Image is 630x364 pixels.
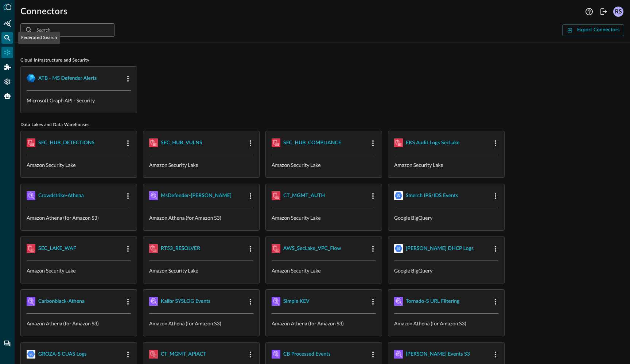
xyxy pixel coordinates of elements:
img: AWSAthena.svg [149,191,158,200]
p: Amazon Athena (for Amazon S3) [149,320,253,327]
span: Cloud Infrastructure and Security [20,58,624,63]
div: Chat [1,338,13,349]
img: AWSAthena.svg [27,191,35,200]
p: Amazon Athena (for Amazon S3) [394,320,498,327]
button: Tornado-S URL Filtering [406,295,459,307]
img: GoogleBigQuery.svg [394,244,403,253]
img: AWSAthena.svg [272,297,280,306]
button: Kalibr SYSLOG Events [161,295,210,307]
input: Search [36,23,98,37]
div: Federated Search [18,32,60,44]
img: AWSSecurityLake.svg [272,138,280,147]
p: Amazon Security Lake [27,161,131,169]
p: Microsoft Graph API - Security [27,97,131,104]
div: ATB - MS Defender Alerts [38,74,97,83]
div: MsDefender-[PERSON_NAME] [161,191,232,200]
button: EKS Audit Logs SecLake [406,137,459,149]
button: RT53_RESOLVER [161,243,200,254]
img: AWSSecurityLake.svg [272,244,280,253]
p: Amazon Athena (for Amazon S3) [27,320,131,327]
div: Addons [2,61,13,73]
img: AWSSecurityLake.svg [27,138,35,147]
div: RS [613,7,623,17]
p: Google BigQuery [394,214,498,222]
div: Simple KEV [283,297,310,306]
p: Amazon Security Lake [272,161,376,169]
div: GROZA-S CUAS Logs [38,350,87,359]
div: Tornado-S URL Filtering [406,297,459,306]
div: Kalibr SYSLOG Events [161,297,210,306]
div: SEC_LAKE_WAF [38,244,76,253]
p: Google BigQuery [394,267,498,274]
div: SEC_HUB_COMPLIANCE [283,138,341,148]
p: Amazon Security Lake [394,161,498,169]
button: SEC_HUB_DETECTIONS [38,137,94,149]
img: AWSAthena.svg [149,297,158,306]
div: [PERSON_NAME] DHCP Logs [406,244,474,253]
img: GoogleBigQuery.svg [394,191,403,200]
button: Smerch IPS/IDS Events [406,190,458,201]
img: AWSSecurityLake.svg [27,244,35,253]
button: SEC_LAKE_WAF [38,243,76,254]
button: AWS_SecLake_VPC_Flow [283,243,341,254]
span: Data Lakes and Data Warehouses [20,122,624,128]
div: Connectors [1,47,13,58]
img: AWSAthena.svg [27,297,35,306]
button: Help [583,6,595,17]
p: Amazon Security Lake [149,161,253,169]
div: Crowdstrike-Athena [38,191,84,200]
button: Export Connectors [562,24,624,36]
button: Crowdstrike-Athena [38,190,84,201]
div: Federated Search [1,32,13,44]
img: GoogleBigQuery.svg [27,350,35,359]
button: SEC_HUB_COMPLIANCE [283,137,341,149]
img: AWSAthena.svg [394,350,403,359]
button: CT_MGMT_AUTH [283,190,325,201]
img: AWSAthena.svg [272,350,280,359]
div: Settings [1,76,13,87]
div: CT_MGMT_APIACT [161,350,206,359]
p: Amazon Athena (for Amazon S3) [149,214,253,222]
img: AWSSecurityLake.svg [394,138,403,147]
div: Smerch IPS/IDS Events [406,191,458,200]
img: AWSSecurityLake.svg [149,244,158,253]
button: [PERSON_NAME] Events S3 [406,348,470,360]
img: AWSSecurityLake.svg [272,191,280,200]
div: SEC_HUB_VULNS [161,138,202,148]
div: [PERSON_NAME] Events S3 [406,350,470,359]
img: AWSAthena.svg [394,297,403,306]
button: Simple KEV [283,295,310,307]
button: MsDefender-[PERSON_NAME] [161,190,232,201]
div: RT53_RESOLVER [161,244,200,253]
button: Carbonblack-Athena [38,295,85,307]
button: ATB - MS Defender Alerts [38,73,97,84]
div: Export Connectors [577,26,619,35]
button: CT_MGMT_APIACT [161,348,206,360]
img: MicrosoftGraph.svg [27,74,35,83]
p: Amazon Security Lake [27,267,131,274]
p: Amazon Security Lake [149,267,253,274]
div: CB Processed Events [283,350,331,359]
img: AWSSecurityLake.svg [149,350,158,359]
button: CB Processed Events [283,348,331,360]
div: CT_MGMT_AUTH [283,191,325,200]
div: Query Agent [1,90,13,102]
p: Amazon Security Lake [272,214,376,222]
button: [PERSON_NAME] DHCP Logs [406,243,474,254]
p: Amazon Security Lake [272,267,376,274]
h1: Connectors [20,6,67,17]
img: AWSSecurityLake.svg [149,138,158,147]
button: GROZA-S CUAS Logs [38,348,87,360]
p: Amazon Athena (for Amazon S3) [272,320,376,327]
div: Summary Insights [1,17,13,29]
div: AWS_SecLake_VPC_Flow [283,244,341,253]
div: SEC_HUB_DETECTIONS [38,138,94,148]
button: Logout [598,6,610,17]
p: Amazon Athena (for Amazon S3) [27,214,131,222]
div: Carbonblack-Athena [38,297,85,306]
button: SEC_HUB_VULNS [161,137,202,149]
div: EKS Audit Logs SecLake [406,138,459,148]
